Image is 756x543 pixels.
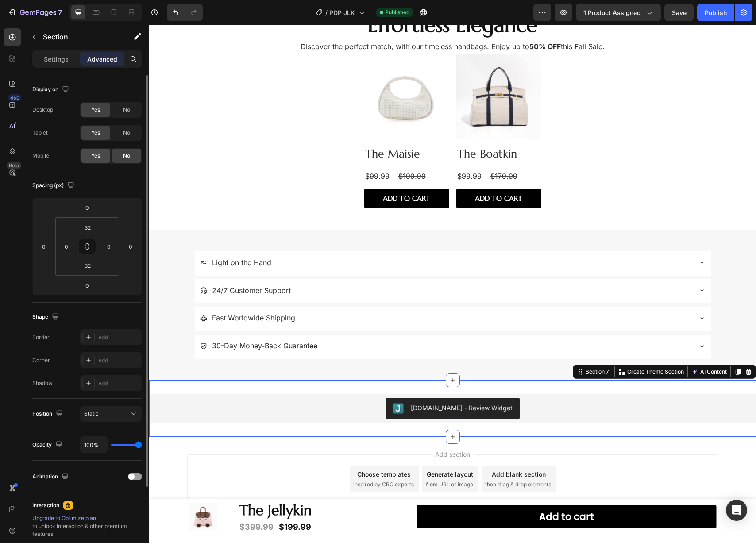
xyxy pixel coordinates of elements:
input: 0 [124,240,137,253]
div: Add... [98,380,140,388]
p: 7 [58,7,62,18]
p: Discover the perfect match, with our timeless handbags. Enjoy up to this Fall Sale. [1,15,606,28]
h2: The Maisie [215,121,300,138]
span: from URL or image [277,456,324,464]
iframe: Design area [149,25,756,543]
div: Position [32,408,65,420]
span: PDP JLK [329,8,355,17]
div: $99.99 [215,144,241,159]
strong: ADD TO CART [326,167,373,180]
div: Publish [705,8,727,17]
button: Static [80,406,142,422]
span: No [123,129,130,137]
div: Display on [32,84,71,96]
input: 2xl [79,221,96,234]
div: Beta [7,162,21,169]
p: 30-Day Money-Back Guarantee [63,315,168,327]
span: Yes [91,152,100,160]
p: Fast Worldwide Shipping [63,287,146,300]
button: 7 [4,4,66,21]
div: Undo/Redo [167,4,203,21]
button: 1 product assigned [576,4,661,21]
button: <strong>Add to cart</strong> [268,480,567,504]
div: Border [32,333,50,341]
span: then drag & drop elements [336,456,402,464]
div: Choose templates [208,445,262,454]
div: $199.99 [248,144,278,159]
div: Shadow [32,379,53,387]
p: Settings [44,54,69,64]
span: / [325,8,328,17]
div: to unlock Interaction & other premium features. [32,514,142,538]
div: Section 7 [435,343,462,351]
div: Shape [32,311,61,323]
div: Tablet [32,129,48,137]
button: <strong>ADD TO CART</strong> [307,164,392,184]
div: Add... [98,357,140,365]
span: Save [672,9,687,16]
div: Add blank section [343,445,397,454]
button: Save [664,4,694,21]
div: Spacing (px) [32,180,76,192]
span: inspired by CRO experts [204,456,265,464]
button: Judge.me - Review Widget [237,373,370,394]
div: Open Intercom Messenger [726,500,747,521]
a: The Boatkin [307,29,392,114]
span: No [123,106,130,114]
span: Yes [91,106,100,114]
span: Published [385,8,409,16]
div: [DOMAIN_NAME] - Review Widget [262,378,363,388]
button: Publish [697,4,734,21]
p: Create Theme Section [478,343,535,351]
strong: Add to cart [390,484,445,501]
button: <strong>ADD TO CART</strong> [215,164,300,184]
div: $99.99 [307,144,333,159]
div: Upgrade to Optimize plan [32,514,142,522]
button: AI Content [540,342,579,352]
input: 0px [60,240,73,253]
div: Desktop [32,106,53,114]
p: Light on the Hand [63,231,122,244]
div: Interaction [32,501,59,509]
div: Opacity [32,439,64,451]
span: 1 product assigned [583,8,641,17]
div: Mobile [32,152,49,160]
div: Corner [32,356,50,364]
span: Yes [91,129,100,137]
p: Advanced [87,54,117,64]
span: No [123,152,130,160]
div: $179.99 [340,144,369,159]
div: Animation [32,471,70,483]
span: Add section [282,425,324,434]
h2: The Boatkin [307,121,392,138]
div: Generate layout [278,445,324,454]
p: 24/7 Customer Support [63,259,142,272]
a: The Maisie [215,29,300,114]
strong: 50% OFF [380,17,412,26]
input: 2xl [79,259,96,272]
div: 450 [8,94,21,101]
div: Add... [98,334,140,342]
span: Static [84,410,99,417]
input: 0 [37,240,50,253]
input: Auto [81,437,107,453]
input: 0 [78,201,96,214]
p: Section [43,31,116,42]
input: 0 [78,279,96,292]
img: Judgeme.png [244,378,255,389]
input: 0px [102,240,116,253]
strong: ADD TO CART [234,167,281,180]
